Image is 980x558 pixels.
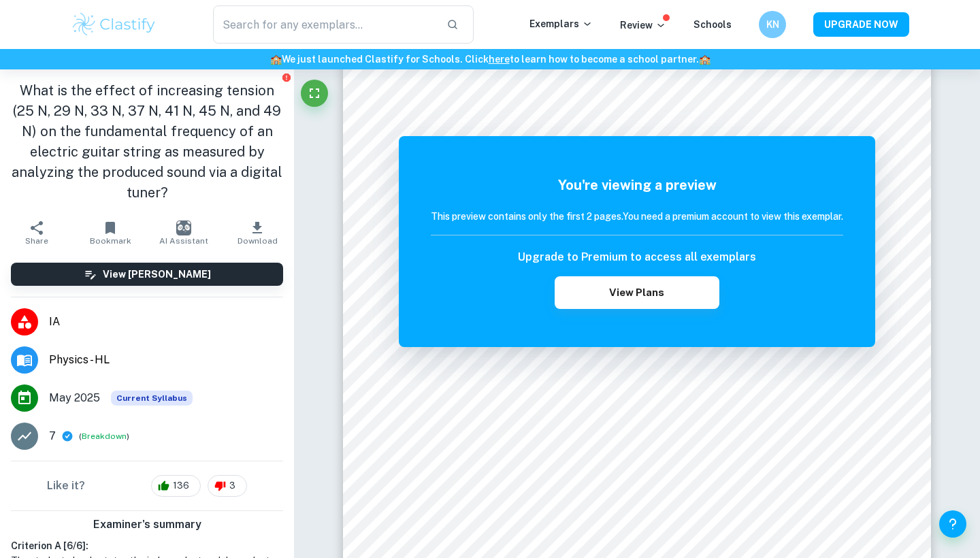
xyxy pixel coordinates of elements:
h6: Upgrade to Premium to access all exemplars [518,249,756,265]
span: 3 [222,479,243,493]
button: View Plans [555,276,719,309]
p: Review [620,18,666,33]
p: 7 [49,428,56,444]
button: Bookmark [73,214,147,252]
h6: KN [765,17,781,32]
span: May 2025 [49,390,100,406]
button: KN [759,11,786,38]
input: Search for any exemplars... [213,5,436,44]
span: 🏫 [270,54,282,65]
span: Share [25,236,48,246]
button: Report issue [281,72,291,82]
h6: This preview contains only the first 2 pages. You need a premium account to view this exemplar. [431,209,843,224]
span: 🏫 [699,54,710,65]
h1: What is the effect of increasing tension (25 N, 29 N, 33 N, 37 N, 41 N, 45 N, and 49 N) on the fu... [11,80,283,203]
h6: Like it? [47,478,85,494]
span: AI Assistant [159,236,208,246]
div: This exemplar is based on the current syllabus. Feel free to refer to it for inspiration/ideas wh... [111,391,193,406]
span: Physics - HL [49,352,283,368]
p: Exemplars [529,16,593,31]
span: 136 [165,479,197,493]
a: here [489,54,510,65]
button: View [PERSON_NAME] [11,263,283,286]
button: Fullscreen [301,80,328,107]
span: Bookmark [90,236,131,246]
h6: Criterion A [ 6 / 6 ]: [11,538,283,553]
button: Help and Feedback [939,510,966,538]
h6: Examiner's summary [5,516,289,533]
span: Current Syllabus [111,391,193,406]
span: IA [49,314,283,330]
button: AI Assistant [147,214,220,252]
h6: We just launched Clastify for Schools. Click to learn how to become a school partner. [3,52,977,67]
a: Schools [693,19,732,30]
button: UPGRADE NOW [813,12,909,37]
img: Clastify logo [71,11,157,38]
img: AI Assistant [176,220,191,235]
span: Download [238,236,278,246]
button: Breakdown [82,430,127,442]
h6: View [PERSON_NAME] [103,267,211,282]
h5: You're viewing a preview [431,175,843,195]
button: Download [220,214,294,252]
span: ( ) [79,430,129,443]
